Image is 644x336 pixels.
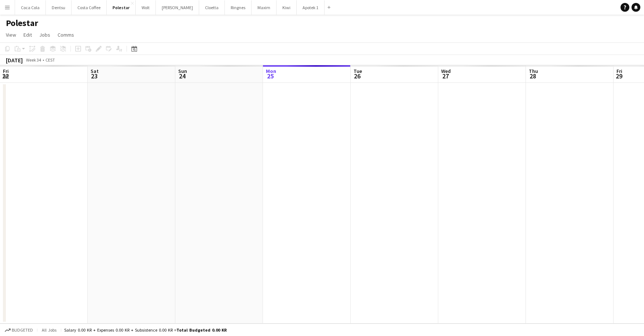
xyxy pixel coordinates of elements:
span: Mon [266,68,276,74]
button: Kiwi [277,0,297,15]
span: Comms [58,32,74,38]
span: Fri [616,68,622,74]
span: Budgeted [12,328,33,333]
span: Fri [3,68,9,74]
button: Apotek 1 [297,0,325,15]
span: All jobs [40,327,58,333]
span: Tue [354,68,362,74]
span: Thu [529,68,538,74]
span: Sun [178,68,187,74]
a: View [3,30,19,40]
button: Polestar [107,0,136,15]
a: Comms [55,30,77,40]
button: Maxim [252,0,277,15]
a: Edit [21,30,35,40]
span: 24 [177,72,187,80]
span: View [6,32,16,38]
span: Week 34 [24,57,43,63]
button: Budgeted [4,326,34,334]
button: Wolt [136,0,156,15]
h1: Polestar [6,18,38,29]
span: 28 [528,72,538,80]
span: 29 [615,72,622,80]
button: Coca Cola [15,0,46,15]
span: 23 [89,72,99,80]
button: Dentsu [46,0,72,15]
div: [DATE] [6,56,23,64]
div: Salary 0.00 KR + Expenses 0.00 KR + Subsistence 0.00 KR = [64,327,227,333]
span: Jobs [39,32,50,38]
span: 25 [265,72,276,80]
a: Jobs [36,30,53,40]
span: Edit [23,32,32,38]
button: Ringnes [225,0,252,15]
span: Wed [441,68,451,74]
span: 26 [352,72,362,80]
button: Costa Coffee [72,0,107,15]
span: Sat [91,68,99,74]
span: Total Budgeted 0.00 KR [176,327,227,333]
span: 22 [2,72,9,80]
button: Cloetta [199,0,225,15]
div: CEST [45,57,55,63]
span: 27 [440,72,451,80]
button: [PERSON_NAME] [156,0,199,15]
